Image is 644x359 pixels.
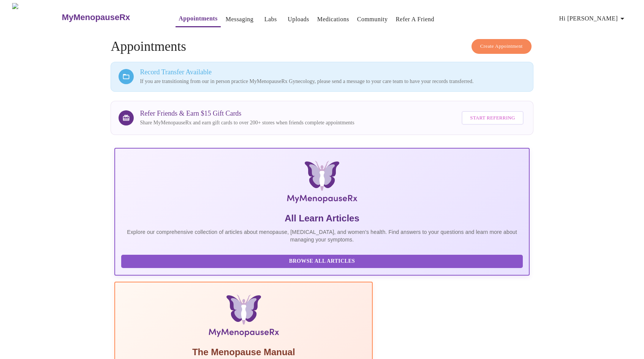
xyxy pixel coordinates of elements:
[121,255,522,268] button: Browse All Articles
[556,11,630,26] button: Hi [PERSON_NAME]
[62,13,130,22] h3: MyMenopauseRx
[121,228,522,243] p: Explore our comprehensive collection of articles about menopause, [MEDICAL_DATA], and women's hea...
[317,14,349,25] a: Medications
[184,161,460,206] img: MyMenopauseRx Logo
[288,14,309,25] a: Uploads
[226,14,253,25] a: Messaging
[179,13,217,24] a: Appointments
[264,14,277,25] a: Labs
[223,12,256,27] button: Messaging
[357,14,388,25] a: Community
[460,107,525,129] a: Start Referring
[129,257,515,266] span: Browse All Articles
[121,346,366,358] h5: The Menopause Manual
[111,39,533,54] h4: Appointments
[472,39,532,54] button: Create Appointment
[396,14,434,25] a: Refer a Friend
[176,11,220,27] button: Appointments
[140,119,354,127] p: Share MyMenopauseRx and earn gift cards to over 200+ stores when friends complete appointments
[470,114,515,122] span: Start Referring
[12,3,61,31] img: MyMenopauseRx Logo
[392,12,437,27] button: Refer a Friend
[140,68,525,76] h3: Record Transfer Available
[314,12,352,27] button: Medications
[559,13,627,24] span: Hi [PERSON_NAME]
[480,42,523,51] span: Create Appointment
[140,110,354,118] h3: Refer Friends & Earn $15 Gift Cards
[121,257,524,264] a: Browse All Articles
[160,295,327,340] img: Menopause Manual
[61,4,160,31] a: MyMenopauseRx
[462,111,523,125] button: Start Referring
[121,212,522,224] h5: All Learn Articles
[140,78,525,85] p: If you are transitioning from our in person practice MyMenopauseRx Gynecology, please send a mess...
[258,12,283,27] button: Labs
[354,12,391,27] button: Community
[285,12,312,27] button: Uploads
